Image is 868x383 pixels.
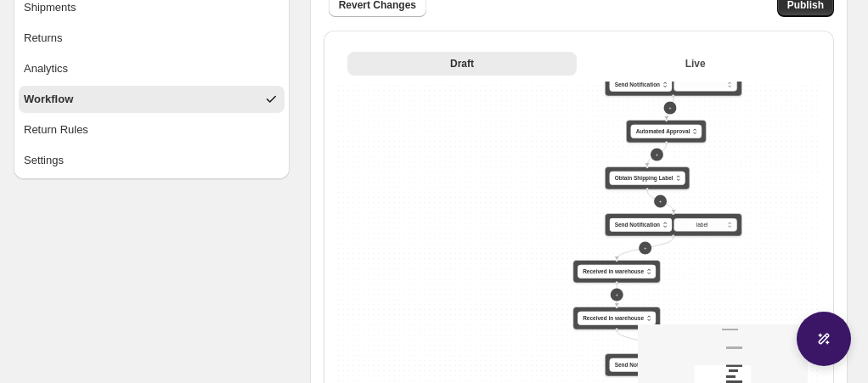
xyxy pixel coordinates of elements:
button: Returns [19,25,285,52]
span: Analytics [24,60,68,77]
g: Edge from e12631c3-e6c2-4cbb-8dd2-73409d15bba4 to ef3e18d2-42eb-4d2c-847f-c3fa54b643ef [667,97,674,119]
div: Send Notification [605,73,741,96]
g: Edge from 2e1b1e02-8c34-4118-9e74-d873fc29ea84 to ee4293f9-f130-4cee-9014-a581b3998e10 [647,190,674,212]
button: + [651,149,663,161]
button: Received in warehouse [578,265,656,279]
button: Received in warehouse [578,312,656,325]
div: Send Notification [605,213,741,236]
button: Settings [19,147,285,174]
span: Send Notification [614,361,659,369]
span: Automated Approval [635,127,690,136]
button: Send Notification [609,218,671,232]
div: Send Notification [605,353,741,376]
span: Send Notification [614,221,659,229]
button: Obtain Shipping Label [609,172,685,185]
span: Received in warehouse [583,314,644,323]
span: Received in warehouse [583,268,644,276]
div: Received in warehouse [572,307,660,329]
span: Live [685,57,706,70]
span: Send Notification [614,81,659,89]
button: + [663,102,676,115]
span: Obtain Shipping Label [614,174,673,183]
div: Obtain Shipping Label [605,166,690,189]
button: Automated Approval [630,125,702,138]
g: Edge from ee4293f9-f130-4cee-9014-a581b3998e10 to 288c1f10-e4bf-417c-ae34-a3dc860363c3 [617,237,674,259]
button: + [639,242,651,255]
span: Workflow [24,91,73,108]
span: Returns [24,30,63,47]
g: Edge from ef3e18d2-42eb-4d2c-847f-c3fa54b643ef to 2e1b1e02-8c34-4118-9e74-d873fc29ea84 [647,144,667,166]
button: + [610,289,623,301]
span: Draft [450,57,474,70]
div: Automated Approval [626,120,707,143]
button: Workflow [19,86,285,113]
button: Draft version [347,52,578,76]
g: Edge from a8fbbcf3-990d-45b4-931d-a1db20474b2a to 1335c7e9-400a-4982-ad64-7aebd1e1f7f4 [617,330,674,352]
span: Settings [24,152,64,169]
button: Return Rules [19,116,285,144]
button: Analytics [19,55,285,82]
button: Send Notification [609,358,671,372]
button: Live version [580,52,810,76]
div: Received in warehouse [572,260,660,283]
button: Send Notification [609,78,671,92]
button: + [654,195,667,208]
span: Return Rules [24,121,88,138]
